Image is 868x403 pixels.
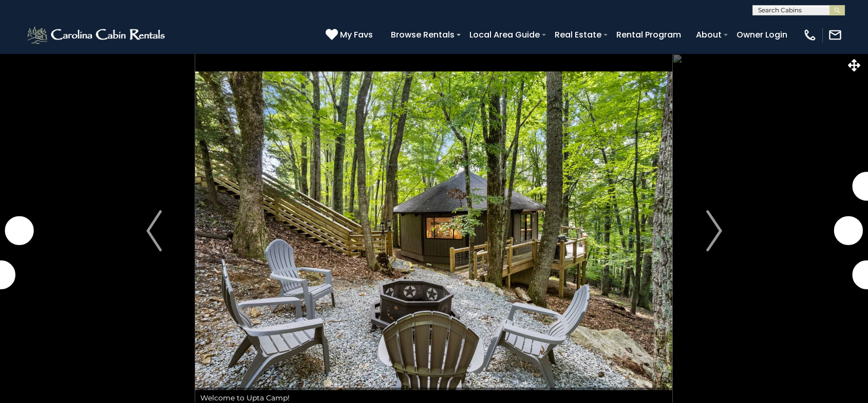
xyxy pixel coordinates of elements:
a: Browse Rentals [386,26,460,44]
a: About [691,26,727,44]
span: My Favs [340,28,373,41]
a: My Favs [326,28,375,42]
a: Local Area Guide [464,26,545,44]
img: phone-regular-white.png [803,28,817,42]
a: Real Estate [550,26,607,44]
img: White-1-2.png [26,25,168,45]
a: Owner Login [731,26,792,44]
img: arrow [146,210,162,251]
img: arrow [706,210,722,251]
img: mail-regular-white.png [828,28,842,42]
a: Rental Program [611,26,686,44]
